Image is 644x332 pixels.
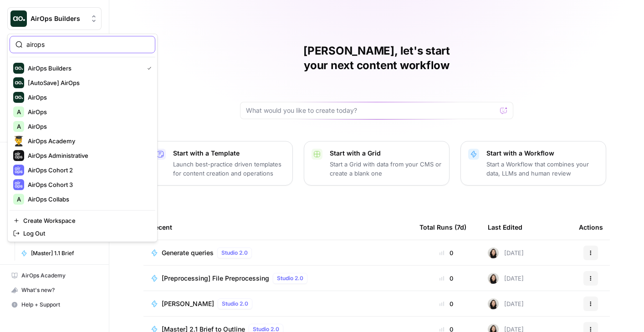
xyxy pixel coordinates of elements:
[246,106,496,115] input: What would you like to create today?
[13,179,24,190] img: AirOps Cohort 3 Logo
[13,92,24,103] img: AirOps Logo
[173,149,285,158] p: Start with a Template
[31,249,97,257] span: [Master] 1.1 Brief
[28,107,148,116] span: AirOps
[147,141,293,186] button: Start with a TemplateLaunch best-practice driven templates for content creation and operations
[28,64,140,73] span: AirOps Builders
[7,34,158,242] div: Workspace: AirOps Builders
[151,247,405,258] a: Generate queriesStudio 2.0
[10,214,155,227] a: Create Workspace
[21,272,97,280] span: AirOps Academy
[17,195,21,204] span: A
[240,44,513,73] h1: [PERSON_NAME], let's start your next content workflow
[13,150,24,161] img: AirOps Administrative Logo
[488,273,524,284] div: [DATE]
[419,299,473,308] div: 0
[28,166,148,175] span: AirOps Cohort 2
[488,247,499,258] img: t5ef5oef8zpw1w4g2xghobes91mw
[21,301,97,309] span: Help + Support
[28,151,148,160] span: AirOps Administrative
[460,141,606,186] button: Start with a WorkflowStart a Workflow that combines your data, LLMs and human review
[26,40,149,49] input: Search Workspaces
[10,227,155,240] a: Log Out
[304,141,450,186] button: Start with a GridStart a Grid with data from your CMS or create a blank one
[17,246,102,261] a: [Master] 1.1 Brief
[151,273,405,284] a: [Preprocessing] File PreprocessingStudio 2.0
[488,247,524,258] div: [DATE]
[151,215,405,240] div: Recent
[579,215,603,240] div: Actions
[31,14,86,23] span: AirOps Builders
[13,63,24,74] img: AirOps Builders Logo
[28,180,148,189] span: AirOps Cohort 3
[419,248,473,257] div: 0
[173,160,285,178] p: Launch best-practice driven templates for content creation and operations
[23,229,148,238] span: Log Out
[162,299,214,308] span: [PERSON_NAME]
[222,300,248,308] span: Studio 2.0
[7,297,102,312] button: Help + Support
[8,283,101,297] div: What's new?
[7,7,102,30] button: Workspace: AirOps Builders
[488,215,522,240] div: Last Edited
[486,149,598,158] p: Start with a Workflow
[28,195,148,204] span: AirOps Collabs
[277,274,303,282] span: Studio 2.0
[28,136,148,146] span: AirOps Academy
[486,160,598,178] p: Start a Workflow that combines your data, LLMs and human review
[17,122,21,131] span: A
[28,93,148,102] span: AirOps
[13,136,24,146] img: AirOps Academy Logo
[13,77,24,88] img: [AutoSave] AirOps Logo
[330,149,442,158] p: Start with a Grid
[7,283,102,297] button: What's new?
[23,216,148,225] span: Create Workspace
[17,107,21,116] span: A
[7,268,102,283] a: AirOps Academy
[221,249,248,257] span: Studio 2.0
[162,274,269,283] span: [Preprocessing] File Preprocessing
[151,298,405,309] a: [PERSON_NAME]Studio 2.0
[28,122,148,131] span: AirOps
[419,215,466,240] div: Total Runs (7d)
[488,273,499,284] img: t5ef5oef8zpw1w4g2xghobes91mw
[488,298,524,309] div: [DATE]
[419,274,473,283] div: 0
[162,248,214,257] span: Generate queries
[488,298,499,309] img: t5ef5oef8zpw1w4g2xghobes91mw
[330,160,442,178] p: Start a Grid with data from your CMS or create a blank one
[13,165,24,176] img: AirOps Cohort 2 Logo
[28,78,148,87] span: [AutoSave] AirOps
[10,10,27,27] img: AirOps Builders Logo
